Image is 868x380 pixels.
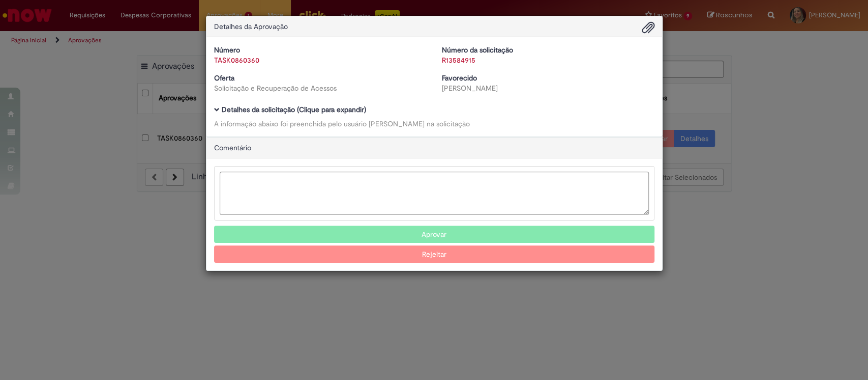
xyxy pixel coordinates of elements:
div: [PERSON_NAME] [442,83,654,93]
b: Número da solicitação [442,45,513,55]
h5: Detalhes da solicitação (Clique para expandir) [214,106,654,114]
div: A informação abaixo foi preenchida pelo usuário [PERSON_NAME] na solicitação [214,119,654,129]
span: Comentário [214,143,251,152]
button: Aprovar [214,226,654,243]
b: Detalhes da solicitação (Clique para expandir) [222,105,366,114]
b: Número [214,45,240,55]
div: Solicitação e Recuperação de Acessos [214,83,427,93]
button: Rejeitar [214,246,654,263]
a: R13584915 [442,56,475,65]
b: Favorecido [442,73,477,83]
b: Oferta [214,73,234,83]
span: Detalhes da Aprovação [214,22,288,31]
a: TASK0860360 [214,56,259,65]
